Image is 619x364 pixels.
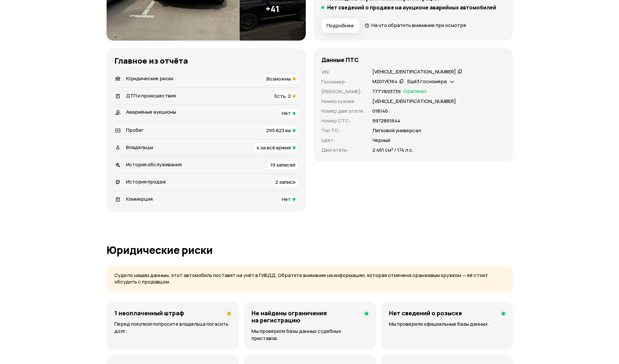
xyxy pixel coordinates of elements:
[266,127,291,134] span: 295 823 км
[114,56,298,65] h3: Главное из отчёта
[372,78,397,85] div: М201УЕ164
[321,88,365,95] p: [PERSON_NAME] :
[321,78,365,85] p: Госномер :
[403,88,427,95] span: Оригинал
[321,117,365,124] p: Номер СТС :
[372,146,414,154] p: 2 461 см³ / 174 л.с.
[372,88,401,95] p: 77ТУ893739
[251,328,368,342] p: Мы проверили базы данных судебных приставов.
[107,244,513,256] h1: Юридические риски
[327,22,354,29] span: Подробнее
[275,93,291,99] span: Есть, 2
[114,320,231,335] p: Перед покупкой попросите владельца погасить долг.
[321,107,365,115] p: Номер двигателя :
[321,56,359,63] h4: Данные ПТС
[251,309,360,324] h4: Не найдены ограничения на регистрацию
[126,195,153,202] span: Коммерция
[372,127,421,134] p: Легковой универсал
[321,19,359,33] button: Подробнее
[321,146,365,154] p: Двигатель :
[407,78,447,85] span: Ещё 3 госномера
[389,320,505,328] p: Мы проверили официальные базы данных.
[126,161,182,168] span: История обслуживания
[321,69,365,76] p: VIN :
[372,69,456,75] div: [VEHICLE_IDENTIFICATION_NUMBER]
[114,309,184,317] h4: 1 неоплаченный штраф
[126,108,176,115] span: Аварийные аукционы
[389,309,462,317] h4: Нет сведений о розыске
[126,127,144,133] span: Пробег
[327,4,496,11] h5: Нет сведений о продаже на аукционе аварийных автомобилей
[372,117,400,124] p: 9972861644
[372,107,388,115] p: 018146
[275,179,295,185] span: 2 записи
[321,127,365,134] p: Тип ТС :
[282,196,291,203] span: Нет
[114,272,505,285] p: Судя по нашим данным, этот автомобиль поставят на учёт в ГИБДД. Обратите внимание на информацию, ...
[372,137,390,144] p: Черный
[126,144,153,151] span: Владельцы
[372,98,456,105] p: [VEHICLE_IDENTIFICATION_NUMBER]
[126,75,173,82] span: Юридические риски
[126,92,176,99] span: ДТП и происшествия
[266,75,291,82] span: Возможны
[256,144,291,151] span: 4 за всё время
[282,110,291,117] span: Нет
[371,22,466,29] span: На что обратить внимание при осмотре
[126,178,166,185] span: История продаж
[321,137,365,144] p: Цвет :
[365,22,467,29] a: На что обратить внимание при осмотре
[270,161,295,168] span: 19 записей
[321,98,365,105] p: Номер кузова :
